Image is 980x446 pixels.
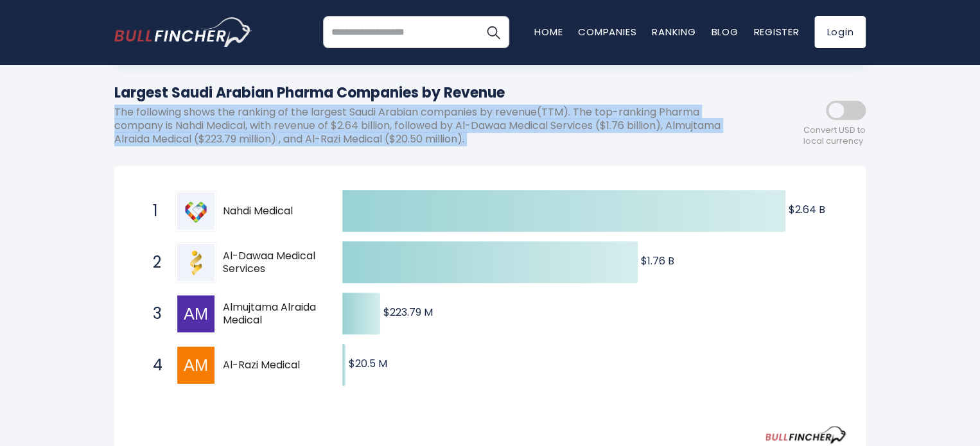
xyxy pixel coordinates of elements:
[223,301,320,328] span: Almujtama Alraida Medical
[114,17,252,47] img: bullfincher logo
[383,305,433,320] text: $223.79 M
[803,125,866,147] span: Convert USD to local currency
[753,25,799,39] a: Register
[114,17,252,47] a: Go to homepage
[146,252,159,273] span: 2
[146,200,159,222] span: 1
[711,25,738,39] a: Blog
[223,359,320,372] span: Al-Razi Medical
[114,82,750,103] h1: Largest Saudi Arabian Pharma Companies by Revenue
[177,193,214,230] img: Nahdi Medical
[477,16,509,48] button: Search
[146,303,159,325] span: 3
[652,25,696,39] a: Ranking
[177,244,214,281] img: Al-Dawaa Medical Services
[814,16,866,48] a: Login
[146,354,159,376] span: 4
[114,106,750,146] p: The following shows the ranking of the largest Saudi Arabian companies by revenue(TTM). The top-r...
[223,250,320,277] span: Al-Dawaa Medical Services
[641,253,674,268] text: $1.76 B
[223,205,320,218] span: Nahdi Medical
[578,25,636,39] a: Companies
[534,25,563,39] a: Home
[789,202,825,217] text: $2.64 B
[349,356,387,371] text: $20.5 M
[177,295,214,332] img: Almujtama Alraida Medical
[177,347,214,384] img: Al-Razi Medical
